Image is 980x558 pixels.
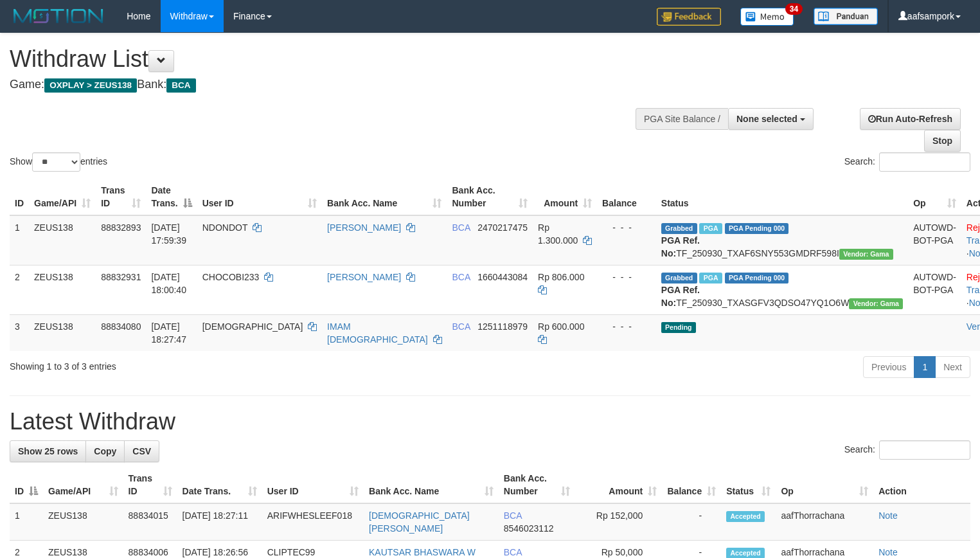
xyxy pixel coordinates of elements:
[262,467,364,503] th: User ID: activate to sort column ascending
[878,510,898,521] a: Note
[10,467,43,503] th: ID: activate to sort column descending
[661,235,700,258] b: PGA Ref. No:
[202,272,260,282] span: CHOCOBI233
[736,114,797,124] span: None selected
[776,467,873,503] th: Op: activate to sort column ascending
[44,78,137,93] span: OXPLAY > ZEUS138
[776,503,873,541] td: aafThorrachana
[499,467,576,503] th: Bank Acc. Number: activate to sort column ascending
[602,271,651,283] div: - - -
[575,503,662,541] td: Rp 152,000
[657,8,721,26] img: Feedback.jpg
[477,321,528,332] span: Copy 1251118979 to clipboard
[656,179,908,215] th: Status
[447,179,533,215] th: Bank Acc. Number: activate to sort column ascending
[477,222,528,233] span: Copy 2470217475 to clipboard
[151,222,186,246] span: [DATE] 17:59:39
[538,272,584,282] span: Rp 806.000
[860,108,961,130] a: Run Auto-Refresh
[597,179,656,215] th: Balance
[29,314,96,351] td: ZEUS138
[662,467,721,503] th: Balance: activate to sort column ascending
[656,265,908,314] td: TF_250930_TXASGFV3QDSO47YQ1O6W
[132,446,151,456] span: CSV
[504,510,522,521] span: BCA
[914,356,936,378] a: 1
[908,215,961,265] td: AUTOWD-BOT-PGA
[96,179,146,215] th: Trans ID: activate to sort column ascending
[935,356,970,378] a: Next
[785,3,803,15] span: 34
[327,222,401,233] a: [PERSON_NAME]
[151,321,186,345] span: [DATE] 18:27:47
[661,273,697,283] span: Grabbed
[29,215,96,265] td: ZEUS138
[504,523,554,534] span: Copy 8546023112 to clipboard
[32,152,80,172] select: Showentries
[322,179,447,215] th: Bank Acc. Name: activate to sort column ascending
[575,467,662,503] th: Amount: activate to sort column ascending
[10,179,29,215] th: ID
[94,446,116,456] span: Copy
[863,356,914,378] a: Previous
[43,467,123,503] th: Game/API: activate to sort column ascending
[839,249,893,260] span: Vendor URL: https://trx31.1velocity.biz
[10,440,86,462] a: Show 25 rows
[725,223,789,234] span: PGA Pending
[146,179,197,215] th: Date Trans.: activate to sort column descending
[123,467,177,503] th: Trans ID: activate to sort column ascending
[202,321,303,332] span: [DEMOGRAPHIC_DATA]
[10,46,641,72] h1: Withdraw List
[124,440,159,462] a: CSV
[452,272,470,282] span: BCA
[661,223,697,234] span: Grabbed
[908,265,961,314] td: AUTOWD-BOT-PGA
[656,215,908,265] td: TF_250930_TXAF6SNY553GMDRF598I
[10,503,43,541] td: 1
[177,503,262,541] td: [DATE] 18:27:11
[878,547,898,557] a: Note
[538,222,578,246] span: Rp 1.300.000
[177,467,262,503] th: Date Trans.: activate to sort column ascending
[873,467,970,503] th: Action
[844,152,970,172] label: Search:
[369,510,470,534] a: [DEMOGRAPHIC_DATA][PERSON_NAME]
[844,440,970,460] label: Search:
[29,179,96,215] th: Game/API: activate to sort column ascending
[10,78,641,91] h4: Game: Bank:
[728,108,814,130] button: None selected
[202,222,248,233] span: NDONDOT
[327,321,428,345] a: IMAM [DEMOGRAPHIC_DATA]
[262,503,364,541] td: ARIFWHESLEEF018
[10,6,107,26] img: MOTION_logo.png
[636,108,728,130] div: PGA Site Balance /
[740,8,794,26] img: Button%20Memo.svg
[879,152,970,172] input: Search:
[814,8,878,25] img: panduan.png
[10,314,29,351] td: 3
[533,179,597,215] th: Amount: activate to sort column ascending
[10,215,29,265] td: 1
[699,223,722,234] span: Marked by aafsolysreylen
[699,273,722,283] span: Marked by aafsolysreylen
[101,272,141,282] span: 88832931
[166,78,195,93] span: BCA
[101,222,141,233] span: 88832893
[538,321,584,332] span: Rp 600.000
[661,322,696,333] span: Pending
[123,503,177,541] td: 88834015
[726,511,765,522] span: Accepted
[924,130,961,152] a: Stop
[908,179,961,215] th: Op: activate to sort column ascending
[721,467,776,503] th: Status: activate to sort column ascending
[452,321,470,332] span: BCA
[849,298,903,309] span: Vendor URL: https://trx31.1velocity.biz
[725,273,789,283] span: PGA Pending
[101,321,141,332] span: 88834080
[879,440,970,460] input: Search:
[18,446,78,456] span: Show 25 rows
[504,547,522,557] span: BCA
[43,503,123,541] td: ZEUS138
[602,221,651,234] div: - - -
[197,179,322,215] th: User ID: activate to sort column ascending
